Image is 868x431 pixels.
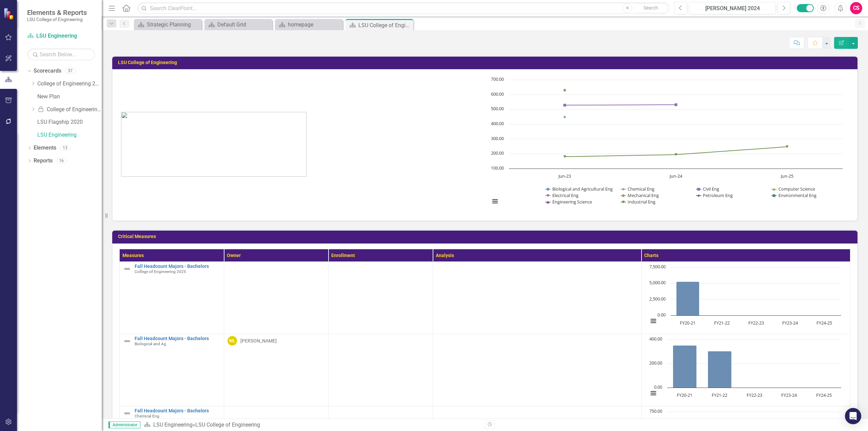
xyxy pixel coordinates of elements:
div: Chart. Highcharts interactive chart. [645,264,847,332]
a: Reports [34,157,53,165]
span: Chemical Eng [135,414,159,418]
span: Search [644,5,658,11]
text: FY24-25 [816,320,832,326]
text: 600.00 [491,91,504,97]
a: Scorecards [34,67,61,75]
text: Jun-24 [669,173,683,179]
path: Jun-24, 194. Industrial Eng. [675,153,677,156]
text: 2,500.00 [649,296,666,302]
text: 0.00 [657,312,666,318]
text: 5,000.00 [649,279,666,286]
button: Show Industrial Eng [621,199,656,205]
div: LSU College of Engineering [358,21,412,30]
a: Fall Headcount Majors - Bachelors [135,408,220,413]
text: FY23-24 [782,320,798,326]
text: 100.00 [491,165,504,171]
td: Double-Click to Edit [433,261,642,334]
a: New Plan [37,93,102,101]
div: 16 [56,158,67,164]
button: View chart menu, Chart [490,197,500,206]
text: FY22-23 [747,392,762,398]
text: 0.00 [654,384,662,390]
h3: Critical Measures [118,234,854,239]
path: Jun-23, 180. Industrial Eng. [564,155,566,158]
text: FY21-22 [712,392,727,398]
text: 700.00 [491,76,504,82]
div: 13 [60,145,71,151]
text: 400.00 [649,336,662,342]
g: Industrial Eng, line 10 of 10 with 3 data points. [564,145,789,158]
button: Show Electrical Eng [546,192,579,198]
text: 500.00 [491,105,504,112]
a: LSU Engineering [37,131,102,139]
div: homepage [288,20,341,29]
button: Show Biological and Agricultural Eng [546,186,614,192]
div: » [144,421,480,429]
input: Search Below... [27,48,95,60]
button: Show Chemical Eng [621,186,655,192]
text: Jun-25 [780,173,793,179]
svg: Interactive chart [487,76,846,212]
span: Administrator [108,422,140,428]
a: LSU Flagship 2020 [37,118,102,126]
path: Jun-24, 531. Civil Eng. [675,103,677,106]
text: FY22-23 [748,320,764,326]
button: Search [634,3,668,13]
path: FY20-21, 5,272. Actual. [676,281,699,315]
div: Default Grid [217,20,271,29]
path: Jun-23, 528. Civil Eng. [564,104,566,106]
g: Mechanical Eng, line 6 of 10 with 3 data points. [564,89,566,92]
text: 7,500.00 [649,263,666,270]
a: homepage [277,20,341,29]
a: Elements [34,144,56,152]
button: Show Environmental Eng [772,192,817,198]
a: Strategic Planning [136,20,200,29]
svg: Interactive chart [645,264,845,332]
text: FY20-21 [677,392,693,398]
svg: Interactive chart [645,336,845,404]
a: Fall Headcount Majors - Bachelors [135,264,220,269]
text: 400.00 [491,120,504,126]
small: LSU College of Engineering [27,17,87,22]
text: FY24-25 [816,392,832,398]
a: College of Engineering [DATE] - [DATE] [37,106,102,114]
div: ML [228,336,237,346]
button: Show Petroleum Eng [696,192,733,198]
div: Open Intercom Messenger [845,408,861,424]
g: Civil Eng, line 3 of 10 with 3 data points. [564,103,677,106]
div: [PERSON_NAME] [240,337,277,344]
g: Actual, series 1 of 2. Bar series with 5 bars. [676,267,825,316]
input: Search ClearPoint... [137,2,669,14]
span: College of Engineering 2025 [135,269,186,274]
button: Show Computer Science [772,186,815,192]
text: FY20-21 [680,320,696,326]
text: FY21-22 [714,320,730,326]
img: Not Defined [123,409,131,417]
text: 200.00 [649,360,662,366]
h3: LSU College of Engineering [118,60,854,65]
text: FY23-24 [781,392,797,398]
td: Double-Click to Edit [328,261,433,334]
span: Elements & Reports [27,8,87,17]
a: Default Grid [206,20,271,29]
button: CS [850,2,862,14]
text: Jun-23 [558,173,571,179]
button: View chart menu, Chart [649,389,658,398]
span: Biological and Ag [135,341,166,346]
td: Double-Click to Edit [224,261,328,334]
div: [PERSON_NAME] 2024 [691,4,773,13]
text: 750.00 [649,408,662,414]
path: FY21-22, 302. Actual. [708,351,732,388]
div: Chart. Highcharts interactive chart. [487,76,849,212]
button: [PERSON_NAME] 2024 [689,2,776,14]
path: Jun-23, 448. Chemical Eng. [564,116,566,118]
a: College of Engineering 2025 [37,80,102,88]
path: Jun-23, 629. Mechanical Eng. [564,89,566,92]
td: Double-Click to Edit Right Click for Context Menu [120,334,224,406]
td: Double-Click to Edit [328,334,433,406]
path: Jun-25, 247. Industrial Eng. [786,145,789,148]
text: 300.00 [491,135,504,141]
button: Show Engineering Science [546,199,593,205]
div: LSU College of Engineering [195,422,260,428]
